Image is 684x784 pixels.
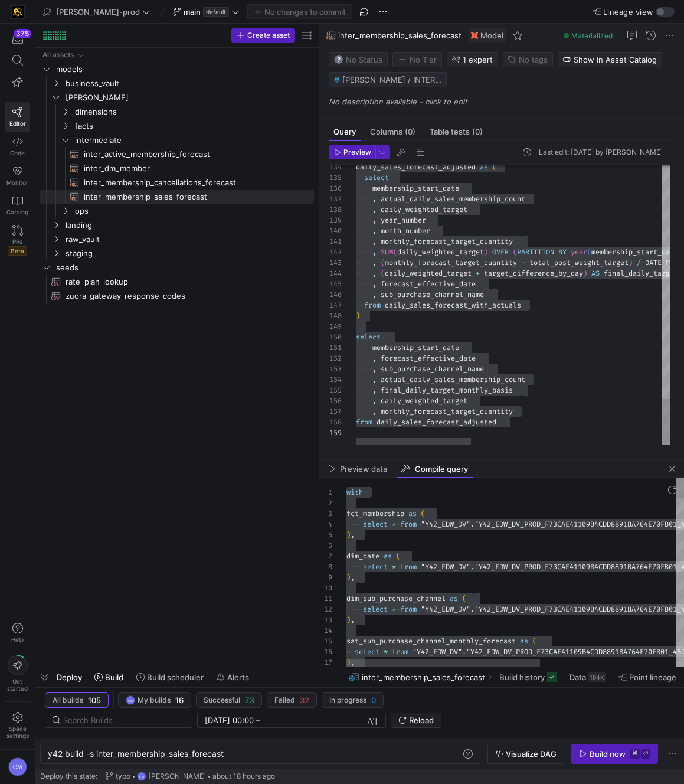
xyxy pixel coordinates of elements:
[66,247,312,260] span: staging
[6,208,28,215] span: Catalog
[274,696,295,704] span: Failed
[372,258,377,267] span: ,
[40,772,97,780] span: Deploy this state:
[447,52,498,67] button: 1 expert
[329,406,342,417] div: 157
[591,269,600,278] span: AS
[532,636,536,646] span: (
[472,128,483,136] span: (0)
[319,604,332,615] div: 12
[5,132,30,161] a: Code
[421,509,425,518] span: (
[48,749,224,759] span: y42 build -s inter_membership_sales_forecast
[381,205,467,214] span: daily_weighted_target
[8,246,27,256] span: Beta
[503,52,553,67] button: No tags
[487,744,564,764] button: Visualize DAG
[338,31,462,40] span: inter_membership_sales_forecast
[372,279,377,289] span: ,
[329,342,342,353] div: 151
[430,128,483,136] span: Table tests
[329,226,342,236] div: 140
[372,396,377,406] span: ,
[645,258,682,267] span: DATE_PART
[40,161,314,175] div: Press SPACE to select this row.
[12,238,22,245] span: PRs
[571,247,587,257] span: year
[351,658,355,667] span: ,
[89,667,129,687] button: Build
[329,247,342,257] div: 142
[363,605,388,614] span: select
[629,672,676,682] span: Point lineage
[5,102,30,132] a: Editor
[5,707,30,744] a: Spacesettings
[342,75,441,84] span: [PERSON_NAME] / INTERMEDIATE / INTER_MEMBERSHIP_SALES_FORECAST
[319,583,332,593] div: 10
[346,551,379,561] span: dim_date
[245,695,254,705] span: 73
[329,311,342,321] div: 148
[571,744,658,764] button: Build now⌘⏎
[381,279,476,289] span: forecast_effective_date
[521,258,525,267] span: -
[267,692,317,708] button: Failed32
[329,268,342,279] div: 144
[329,183,342,194] div: 136
[470,520,474,529] span: .
[57,672,82,682] span: Deploy
[462,594,466,603] span: (
[570,672,586,682] span: Data
[40,218,314,232] div: Press SPACE to select this row.
[409,716,434,725] span: Reload
[40,246,314,260] div: Press SPACE to select this row.
[392,52,442,67] button: No tierNo Tier
[405,128,415,136] span: (0)
[346,636,516,646] span: sat_sub_purchase_channel_monthly_forecast
[520,636,528,646] span: as
[14,29,31,38] div: 375
[138,696,171,704] span: My builds
[205,716,254,725] input: Start datetime
[513,247,517,257] span: (
[558,52,662,67] button: Show in Asset Catalog
[372,237,377,246] span: ,
[372,375,377,384] span: ,
[329,289,342,300] div: 146
[9,120,26,127] span: Editor
[40,104,314,119] div: Press SPACE to select this row.
[363,562,388,571] span: select
[147,672,204,682] span: Build scheduler
[319,508,332,519] div: 3
[5,618,30,648] button: Help
[184,7,201,17] span: main
[102,769,278,784] button: typoCM[PERSON_NAME]about 18 hours ago
[583,269,587,278] span: )
[629,258,633,267] span: )
[84,162,300,175] span: inter_dm_member​​​​​​​​​​
[126,695,135,705] div: CM
[398,55,437,64] span: No Tier
[66,218,312,232] span: landing
[319,561,332,572] div: 8
[484,247,488,257] span: )
[392,647,408,656] span: from
[381,354,476,363] span: forecast_effective_date
[40,62,314,76] div: Press SPACE to select this row.
[333,128,356,136] span: Query
[462,647,466,656] span: .
[539,148,663,156] div: Last edit: [DATE] by [PERSON_NAME]
[381,375,525,384] span: actual_daily_sales_membership_count
[5,754,30,779] button: CM
[118,692,191,708] button: CMMy builds16
[247,31,290,40] span: Create asset
[398,55,407,64] img: No tier
[137,772,146,781] div: CM
[329,427,342,438] div: 159
[591,247,678,257] span: membership_start_date
[492,247,509,257] span: OVER
[149,772,206,780] span: [PERSON_NAME]
[371,695,376,705] span: 0
[40,147,314,161] div: Press SPACE to select this row.
[329,52,388,67] button: No statusNo Status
